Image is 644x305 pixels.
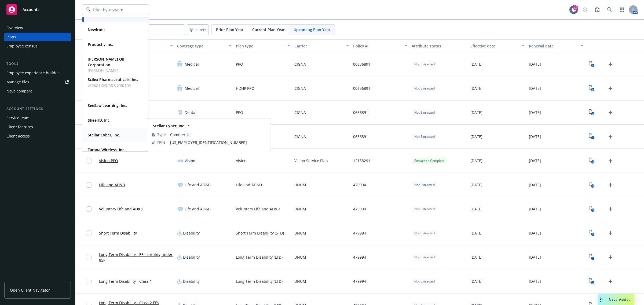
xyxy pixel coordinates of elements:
span: HDHP PPO [236,85,254,91]
button: Effective date [468,39,527,52]
div: Policy # [353,43,401,49]
span: [DATE] [470,134,482,139]
input: Toggle Row Selected [86,182,92,188]
span: [DATE] [529,61,541,67]
text: 2 [592,112,594,116]
text: 8 [592,88,594,91]
div: Not Extracted [412,181,437,188]
text: 3 [592,160,594,164]
span: Current Plan Year [252,27,285,32]
a: View Plan Documents [588,229,596,237]
a: View Plan Documents [588,277,596,286]
span: Dental [185,110,196,115]
span: [DATE] [470,278,482,284]
a: Report a Bug [592,4,603,15]
a: View Plan Documents [588,205,596,213]
span: 479994 [353,230,366,236]
span: [DATE] [529,85,541,91]
div: Account settings [4,106,71,111]
a: Voluntary Life and AD&D [99,206,143,212]
input: Toggle Row Selected [86,206,92,212]
a: Nova compare [4,87,71,95]
span: UNUM [294,206,306,212]
a: Upload Plan Documents [606,181,615,189]
a: Search [604,4,615,15]
div: Tools [4,61,71,66]
div: Effective date [470,43,519,49]
strong: Stellar Cyber, Inc. [153,123,185,128]
strong: Tarana Wireless, Inc. [88,147,125,152]
span: Disability [183,254,200,260]
div: Client access [6,132,30,140]
a: View Plan Documents [588,60,596,69]
strong: SeeSaw Learning, Inc. [88,103,127,108]
a: View Plan Documents [588,157,596,165]
a: Service team [4,114,71,122]
span: [DATE] [529,158,541,163]
span: Scilex Holding Company [88,82,138,88]
span: PPO [236,110,243,115]
span: Long Term Disability (LTD) [236,254,283,260]
span: [DATE] [529,278,541,284]
span: Short Term Disability (STD) [236,230,284,236]
a: Accounts [4,2,71,17]
input: Toggle Row Selected [86,230,92,236]
a: Upload Plan Documents [606,253,615,262]
span: Life and AD&D [185,182,211,188]
text: 1 [592,136,594,140]
a: Upload Plan Documents [606,108,615,117]
div: Employee census [6,42,38,50]
strong: Stellar Cyber, Inc. [88,132,120,137]
strong: Productiv Inc. [88,42,113,47]
input: Toggle Row Selected [86,255,92,260]
span: Type [157,132,166,137]
div: 12 [573,5,578,10]
span: Vision [185,158,195,163]
span: [DATE] [529,110,541,115]
button: Coverage type [175,39,233,52]
div: Extraction Complete [412,157,447,164]
span: [DATE] [470,206,482,212]
text: 8 [592,64,594,67]
div: Not Extracted [412,206,437,212]
div: Not Extracted [412,254,437,261]
input: Toggle Row Selected [86,158,92,163]
a: View Plan Documents [588,108,596,117]
a: Long Term Disability - Class 1 [99,278,152,284]
a: Vision PPO [99,158,118,163]
a: Client features [4,123,71,131]
div: Coverage type [177,43,225,49]
a: Start snowing [580,4,590,15]
span: Filters [196,27,207,33]
text: 3 [592,184,594,188]
input: Toggle Row Selected [86,279,92,284]
div: Drag to move [598,294,605,305]
span: CIGNA [294,110,306,115]
span: Vision [236,158,247,163]
span: Disability [183,230,200,236]
span: 12158291 [353,158,370,163]
span: Vision Service Plan [294,158,328,163]
span: Commercial [170,132,266,137]
span: [DATE] [529,254,541,260]
button: Filters [187,24,209,35]
a: Upload Plan Documents [606,205,615,213]
a: Upload Plan Documents [606,229,615,237]
span: [DATE] [470,182,482,188]
strong: Newfront [88,27,105,32]
div: Service team [6,114,30,122]
div: Attribute status [412,43,466,49]
text: 2 [592,281,594,284]
span: PPO [236,61,243,67]
span: [DATE] [470,110,482,115]
a: View Plan Documents [588,84,596,93]
span: Prior Plan Year [216,27,243,32]
a: Upload Plan Documents [606,277,615,286]
span: Filters [188,26,208,34]
a: Upload Plan Documents [606,84,615,93]
span: [DATE] [470,61,482,67]
span: [DATE] [529,230,541,236]
span: [US_EMPLOYER_IDENTIFICATION_NUMBER] [170,140,266,145]
div: Not Extracted [412,133,437,140]
span: CIGNA [294,61,306,67]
